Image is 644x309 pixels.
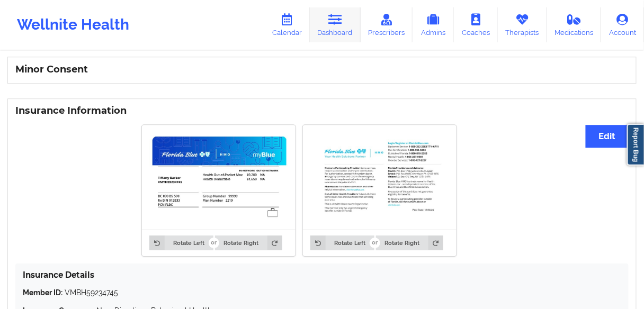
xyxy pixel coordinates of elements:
img: Tiffany Barber [310,132,449,222]
button: Rotate Left [149,235,213,250]
h3: Insurance Information [15,105,629,117]
a: Account [601,7,644,42]
a: Calendar [264,7,310,42]
a: Report Bug [627,124,644,166]
button: Rotate Right [215,235,282,250]
a: Dashboard [310,7,361,42]
button: Rotate Left [310,235,374,250]
a: Prescribers [361,7,413,42]
strong: Member ID: [23,288,62,297]
button: Edit [586,125,629,148]
a: Admins [413,7,454,42]
img: Tiffany Barber [149,132,288,222]
a: Therapists [498,7,547,42]
a: Medications [547,7,602,42]
h3: Minor Consent [15,63,629,76]
p: VMBH59234745 [23,287,621,298]
h4: Insurance Details [23,270,621,280]
button: Rotate Right [376,235,443,250]
a: Coaches [454,7,498,42]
